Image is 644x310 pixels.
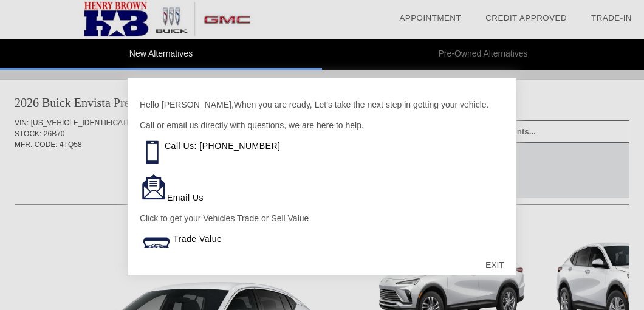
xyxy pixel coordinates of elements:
[140,98,504,111] p: Hello [PERSON_NAME],When you are ready, Let’s take the next step in getting your vehicle.
[140,212,504,224] p: Click to get your Vehicles Trade or Sell Value
[473,247,516,283] div: EXIT
[140,119,504,131] p: Call or email us directly with questions, we are here to help.
[167,193,204,202] a: Email Us
[173,234,222,244] a: Trade Value
[485,13,567,22] a: Credit Approved
[140,173,167,201] img: Email Icon
[165,141,280,151] a: Call Us: [PHONE_NUMBER]
[591,13,632,22] a: Trade-In
[399,13,461,22] a: Appointment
